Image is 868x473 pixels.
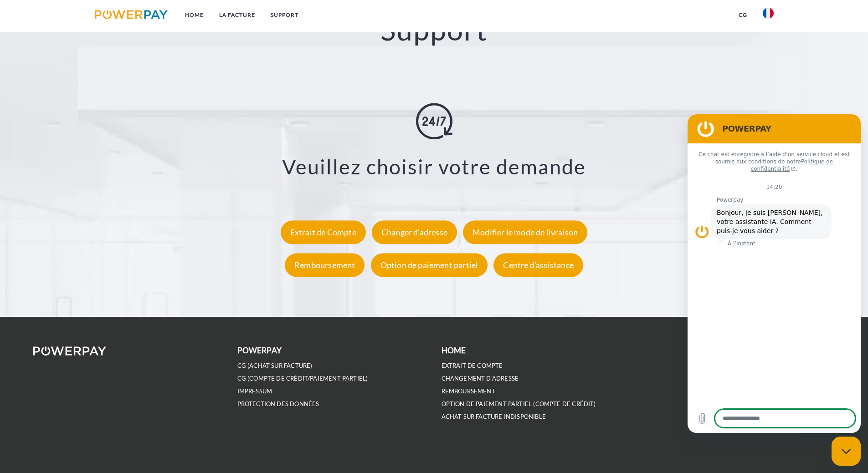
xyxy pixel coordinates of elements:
[95,10,168,19] img: logo-powerpay.svg
[370,227,459,237] a: Changer d'adresse
[177,7,211,23] a: Home
[211,7,263,23] a: LA FACTURE
[237,375,368,382] a: CG (Compte de crédit/paiement partiel)
[371,253,488,277] div: Option de paiement partiel
[278,227,368,237] a: Extrait de Compte
[442,413,546,421] a: ACHAT SUR FACTURE INDISPONIBLE
[493,253,583,277] div: Centre d'assistance
[688,114,861,433] iframe: Fenêtre de messagerie
[237,362,313,370] a: CG (achat sur facture)
[763,8,774,19] img: fr
[731,7,755,23] a: CG
[442,346,466,355] b: Home
[369,260,490,270] a: Option de paiement partiel
[416,103,452,140] img: online-shopping.svg
[372,220,457,244] div: Changer d'adresse
[263,7,306,23] a: Support
[285,253,365,277] div: Remboursement
[442,375,519,382] a: Changement d'adresse
[237,400,319,408] a: PROTECTION DES DONNÉES
[33,346,107,356] img: logo-powerpay-white.svg
[442,362,503,370] a: EXTRAIT DE COMPTE
[282,260,367,270] a: Remboursement
[832,437,861,466] iframe: Bouton de lancement de la fenêtre de messagerie, conversation en cours
[463,220,587,244] div: Modifier le mode de livraison
[281,220,366,244] div: Extrait de Compte
[237,346,282,355] b: POWERPAY
[55,154,813,180] h3: Veuillez choisir votre demande
[491,260,585,270] a: Centre d'assistance
[442,387,495,395] a: REMBOURSEMENT
[237,387,272,395] a: IMPRESSUM
[461,227,590,237] a: Modifier le mode de livraison
[442,400,596,408] a: OPTION DE PAIEMENT PARTIEL (Compte de crédit)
